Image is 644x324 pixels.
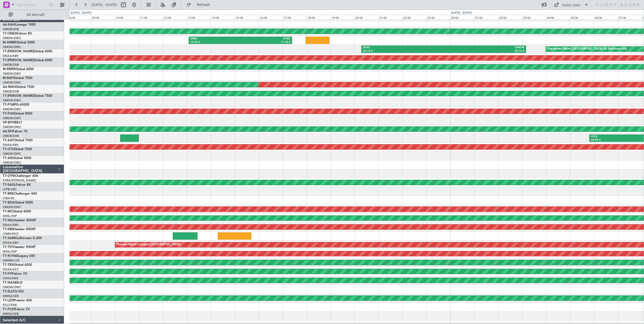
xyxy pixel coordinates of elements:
span: T7-P1MP [3,103,16,106]
div: 05:00 [570,15,594,20]
div: 21:00 [378,15,402,20]
a: EVRA/[PERSON_NAME] [3,178,36,182]
span: T7-PJ29 [3,308,15,311]
div: EGSS [363,46,444,50]
a: T7-FFIFalcon 7X [3,272,27,275]
div: 22:00 [402,15,426,20]
a: T7-XALHawker 850XP [3,219,36,222]
a: DNAA/ABV [3,54,19,58]
div: 11:00 [139,15,163,20]
span: A6-KAH [3,23,15,26]
span: M-AMBR [3,41,16,44]
div: [DATE] - [DATE] [71,11,91,15]
span: All Aircraft [14,13,57,17]
div: 23:00 [426,15,450,20]
a: WMSA/SZB [3,312,19,316]
input: Trip Number [16,1,47,9]
a: OMDB/DXB [3,63,19,67]
a: T7-BDAGlobal 5000 [3,201,33,204]
a: OMDW/DWC [3,205,21,209]
a: T7-P1MPG-650ER [3,103,29,106]
div: 04:00 [546,15,570,20]
div: [DATE] - [DATE] [451,11,472,15]
div: 10:00 [115,15,139,20]
a: DNAA/ABV [3,143,19,147]
a: T7-[PERSON_NAME]Global 6000 [3,50,52,53]
a: M-AMBRGlobal 5000 [3,41,35,44]
a: OMDB/DXB [3,27,19,31]
div: 14:00 [211,15,235,20]
a: A6-KAHLineage 1000 [3,23,36,26]
a: OMDB/DXB [3,134,19,138]
span: M-RAFI [3,77,14,80]
a: OMDW/DWC [3,116,21,120]
span: T7-BDA [3,201,15,204]
a: T7-FHXGlobal 5000 [3,112,32,115]
div: 12:00 [163,15,187,20]
span: T7-[PERSON_NAME] [3,59,34,62]
span: T7-EAGL [3,183,16,187]
span: T7-FFI [3,272,12,275]
div: 03:00 [522,15,546,20]
a: LTBA/ISL [3,196,15,200]
button: Refresh [184,1,216,9]
a: DNMM/LOS [3,258,19,263]
div: 06:00 [594,15,618,20]
a: WSSL/XSP [3,250,17,254]
span: M-RRRR [3,68,15,71]
span: T7-[PERSON_NAME] [3,50,34,53]
div: Quick Links [562,3,580,8]
a: DNAA/ABV [3,223,19,227]
div: 08:00 [67,15,91,20]
span: Refresh [192,3,215,7]
a: T7-NASBBJ2 [3,281,22,284]
a: OMDW/DWC [3,152,21,156]
a: A6-EFIFalcon 7X [3,130,27,133]
div: 01:00 [474,15,498,20]
a: A6-MAHGlobal 7500 [3,85,34,89]
a: T7-ELLYG-550 [3,290,24,293]
div: 09:00 [91,15,115,20]
a: T7-XAMGulfstream G-200 [3,237,42,240]
a: T7-RICGlobal 6000 [3,210,31,213]
div: 07:00 [618,15,642,20]
span: T7-GTS [3,148,14,151]
div: Unplanned Maint [GEOGRAPHIC_DATA] (Al Maktoum Intl) [547,45,627,53]
span: A6-MAH [3,85,16,89]
span: T7-NAS [3,281,15,284]
a: T7-AAYGlobal 7500 [3,139,33,142]
div: 15:00 [235,15,259,20]
a: OMDW/DWC [3,107,21,111]
a: EGLF/FAB [3,303,17,307]
a: T7-DYNChallenger 604 [3,174,38,178]
a: T7-PJ29Falcon 7X [3,308,30,311]
a: T7-N1960Legacy 650 [3,254,35,258]
div: 03:10 Z [444,49,524,53]
a: OMDW/DWC [3,72,21,76]
span: T7-LZZI [3,299,14,302]
a: M-RAFIGlobal 7500 [3,77,32,80]
span: T7-AAY [3,139,14,142]
div: OMDW [444,46,524,50]
button: Quick Links [551,1,591,9]
div: 17:00 [283,15,307,20]
div: 13:05 Z [190,40,240,44]
div: ORER [190,37,240,41]
div: 16:00 [259,15,283,20]
div: Planned Maint Cologne-[GEOGRAPHIC_DATA] [116,241,181,249]
a: T7-AIXGlobal 5000 [3,157,31,160]
button: All Aircraft [6,11,58,19]
a: T7-ONEXFalcon 8X [3,32,32,35]
a: T7-BREChallenger 604 [3,192,37,195]
span: A6-EFI [3,130,13,133]
div: 05:49 Z [591,138,636,142]
a: OMDW/DWC [3,45,21,49]
a: OMDW/DWC [3,161,21,165]
div: 13:00 [187,15,211,20]
a: T7-GTSGlobal 7500 [3,148,32,151]
div: 19:00 [331,15,355,20]
a: T7-TRXGlobal 6500 [3,263,32,267]
span: VP-BVV [3,121,14,124]
div: 02:00 [498,15,522,20]
a: LFMN/NCE [3,232,19,236]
